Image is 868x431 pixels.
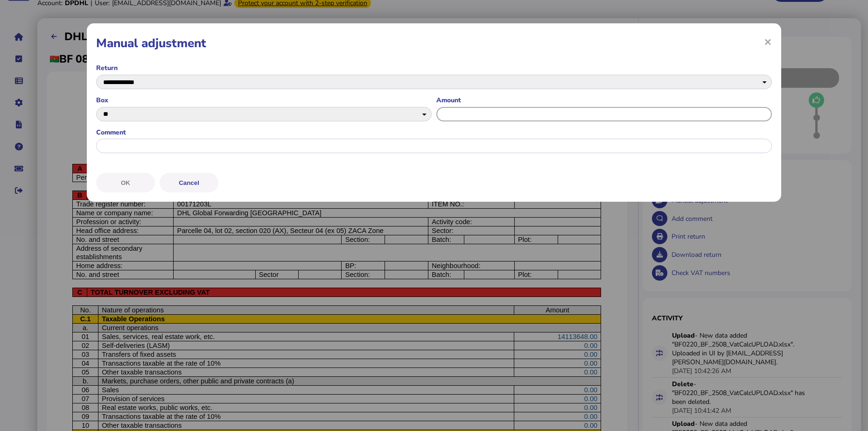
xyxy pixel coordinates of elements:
[96,64,772,72] label: Return
[96,173,155,192] button: OK
[764,33,772,50] span: ×
[96,96,432,105] label: Box
[160,173,218,192] button: Cancel
[96,128,772,137] label: Comment
[436,96,772,105] label: Amount
[96,35,772,51] h1: Manual adjustment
